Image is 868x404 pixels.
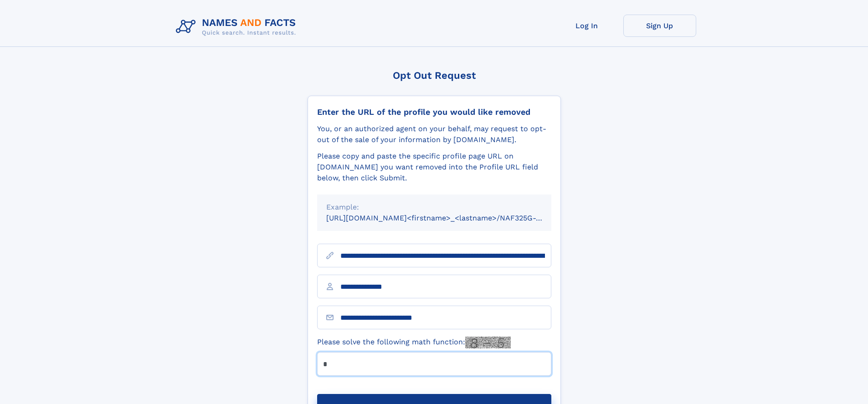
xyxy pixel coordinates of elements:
small: [URL][DOMAIN_NAME]<firstname>_<lastname>/NAF325G-xxxxxxxx [326,214,569,222]
label: Please solve the following math function: [317,337,511,348]
img: Logo Names and Facts [172,15,303,39]
a: Sign Up [623,15,696,37]
div: You, or an authorized agent on your behalf, may request to opt-out of the sale of your informatio... [317,123,551,145]
div: Enter the URL of the profile you would like removed [317,107,551,117]
div: Please copy and paste the specific profile page URL on [DOMAIN_NAME] you want removed into the Pr... [317,151,551,184]
a: Log In [550,15,623,37]
div: Example: [326,202,542,213]
div: Opt Out Request [308,70,561,81]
